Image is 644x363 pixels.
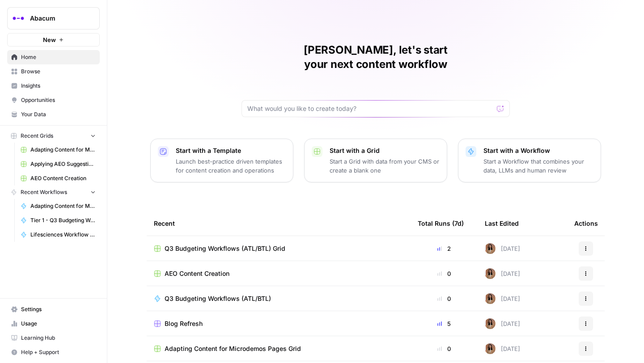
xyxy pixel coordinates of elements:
div: [DATE] [485,343,520,354]
img: jqqluxs4pyouhdpojww11bswqfcs [485,268,496,279]
img: Abacum Logo [10,10,26,26]
button: Recent Grids [7,129,100,143]
span: Home [21,53,96,61]
span: Learning Hub [21,334,96,342]
a: Usage [7,317,100,331]
a: Blog Refresh [154,319,403,328]
a: Learning Hub [7,331,100,345]
span: AEO Content Creation [165,269,229,278]
button: Workspace: Abacum [7,7,100,30]
div: [DATE] [485,318,520,329]
a: Q3 Budgeting Workflows (ATL/BTL) [154,294,403,303]
div: [DATE] [485,268,520,279]
button: New [7,33,100,46]
img: jqqluxs4pyouhdpojww11bswqfcs [485,343,496,354]
span: Adapting Content for Microdemos Pages [30,202,96,210]
a: Browse [7,64,100,79]
p: Start a Grid with data from your CMS or create a blank one [330,157,440,175]
span: Abacum [30,14,84,23]
h1: [PERSON_NAME], let's start your next content workflow [241,43,510,72]
span: Recent Workflows [21,188,67,196]
span: Blog Refresh [165,319,203,328]
span: Adapting Content for Microdemos Pages Grid [30,146,96,154]
a: Settings [7,302,100,317]
div: Total Runs (7d) [418,211,464,236]
span: Q3 Budgeting Workflows (ATL/BTL) Grid [165,244,285,253]
span: Applying AEO Suggestions [30,160,96,168]
button: Help + Support [7,345,100,359]
a: Opportunities [7,93,100,107]
a: Tier 1 - Q3 Budgeting Workflows [17,213,100,228]
span: Adapting Content for Microdemos Pages Grid [165,344,301,353]
a: Home [7,50,100,64]
div: 0 [418,294,470,303]
div: Last Edited [485,211,519,236]
span: Usage [21,320,96,328]
div: [DATE] [485,293,520,304]
span: Help + Support [21,348,96,356]
a: Your Data [7,107,100,122]
span: Your Data [21,110,96,118]
span: Browse [21,68,96,76]
div: 5 [418,319,470,328]
a: Adapting Content for Microdemos Pages Grid [154,344,403,353]
a: AEO Content Creation [17,171,100,186]
span: Opportunities [21,96,96,104]
span: Insights [21,82,96,90]
img: jqqluxs4pyouhdpojww11bswqfcs [485,293,496,304]
img: jqqluxs4pyouhdpojww11bswqfcs [485,318,496,329]
button: Start with a WorkflowStart a Workflow that combines your data, LLMs and human review [458,139,601,182]
p: Start a Workflow that combines your data, LLMs and human review [483,157,593,175]
p: Start with a Grid [330,146,440,155]
button: Start with a GridStart a Grid with data from your CMS or create a blank one [304,139,447,182]
a: Applying AEO Suggestions [17,157,100,171]
span: Lifesciences Workflow ([DATE]) [30,231,96,239]
span: Q3 Budgeting Workflows (ATL/BTL) [165,294,271,303]
span: Settings [21,305,96,313]
div: [DATE] [485,243,520,254]
img: jqqluxs4pyouhdpojww11bswqfcs [485,243,496,254]
a: Q3 Budgeting Workflows (ATL/BTL) Grid [154,244,403,253]
span: Recent Grids [21,132,53,140]
a: Lifesciences Workflow ([DATE]) [17,228,100,242]
p: Start with a Template [176,146,286,155]
div: 0 [418,344,470,353]
div: 2 [418,244,470,253]
a: Adapting Content for Microdemos Pages [17,199,100,213]
div: Actions [574,211,598,236]
p: Launch best-practice driven templates for content creation and operations [176,157,286,175]
div: 0 [418,269,470,278]
button: Recent Workflows [7,186,100,199]
span: New [43,35,56,44]
a: Insights [7,79,100,93]
span: AEO Content Creation [30,174,96,182]
div: Recent [154,211,403,236]
button: Start with a TemplateLaunch best-practice driven templates for content creation and operations [150,139,293,182]
a: Adapting Content for Microdemos Pages Grid [17,143,100,157]
a: AEO Content Creation [154,269,403,278]
input: What would you like to create today? [247,104,493,113]
span: Tier 1 - Q3 Budgeting Workflows [30,216,96,224]
p: Start with a Workflow [483,146,593,155]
